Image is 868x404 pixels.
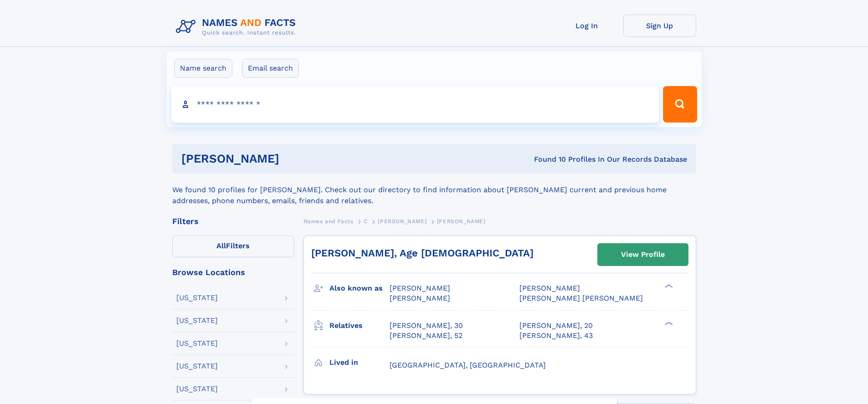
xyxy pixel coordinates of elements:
[176,317,218,324] div: [US_STATE]
[663,283,673,289] div: ❯
[437,218,486,225] span: [PERSON_NAME]
[390,361,546,369] span: [GEOGRAPHIC_DATA], [GEOGRAPHIC_DATA]
[598,244,688,266] a: View Profile
[519,294,643,302] span: [PERSON_NAME] [PERSON_NAME]
[364,218,368,225] span: C
[176,294,218,302] div: [US_STATE]
[390,321,463,331] a: [PERSON_NAME], 30
[176,340,218,347] div: [US_STATE]
[172,235,294,257] label: Filters
[172,174,696,206] div: We found 10 profiles for [PERSON_NAME]. Check out our directory to find information about [PERSON...
[181,153,407,164] h1: [PERSON_NAME]
[519,284,580,292] span: [PERSON_NAME]
[378,218,426,225] span: [PERSON_NAME]
[174,59,232,78] label: Name search
[663,86,697,123] button: Search Button
[519,321,593,331] a: [PERSON_NAME], 20
[623,15,696,37] a: Sign Up
[311,247,534,259] a: [PERSON_NAME], Age [DEMOGRAPHIC_DATA]
[390,284,450,292] span: [PERSON_NAME]
[406,154,687,164] div: Found 10 Profiles In Our Records Database
[550,15,623,37] a: Log In
[172,268,294,276] div: Browse Locations
[176,363,218,370] div: [US_STATE]
[329,281,390,296] h3: Also known as
[176,385,218,393] div: [US_STATE]
[390,331,462,341] a: [PERSON_NAME], 52
[303,215,354,227] a: Names and Facts
[242,59,299,78] label: Email search
[216,241,226,250] span: All
[329,355,390,370] h3: Lived in
[519,331,593,341] a: [PERSON_NAME], 43
[390,294,450,302] span: [PERSON_NAME]
[621,244,665,265] div: View Profile
[171,86,659,123] input: search input
[364,215,368,227] a: C
[329,318,390,333] h3: Relatives
[172,217,294,225] div: Filters
[378,215,426,227] a: [PERSON_NAME]
[172,15,303,39] img: Logo Names and Facts
[663,320,673,326] div: ❯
